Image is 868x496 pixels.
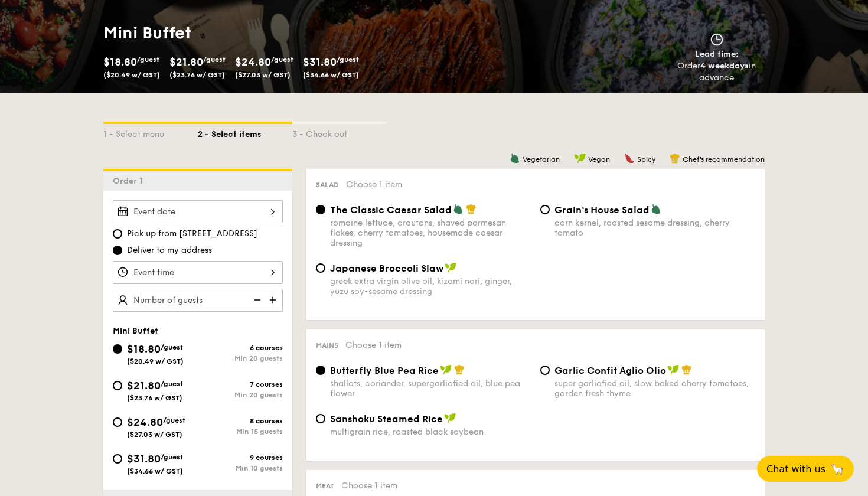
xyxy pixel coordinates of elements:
input: $31.80/guest($34.66 w/ GST)9 coursesMin 10 guests [113,454,122,464]
button: Chat with us🦙 [757,456,854,482]
img: icon-clock.2db775ea.svg [708,33,726,46]
span: Sanshoku Steamed Rice [330,413,443,425]
span: Japanese Broccoli Slaw [330,263,443,274]
span: $31.80 [303,56,337,68]
div: romaine lettuce, croutons, shaved parmesan flakes, cherry tomatoes, housemade caesar dressing [330,218,531,248]
strong: 4 weekdays [700,61,749,71]
div: 7 courses [198,380,283,389]
img: icon-vegetarian.fe4039eb.svg [453,204,464,214]
input: $18.80/guest($20.49 w/ GST)6 coursesMin 20 guests [113,344,122,354]
span: Choose 1 item [345,340,402,350]
span: $21.80 [127,379,161,392]
input: Number of guests [113,289,283,312]
input: Butterfly Blue Pea Riceshallots, coriander, supergarlicfied oil, blue pea flower [316,366,325,375]
span: 🦙 [830,462,844,476]
div: 6 courses [198,344,283,352]
span: Order 1 [113,176,148,186]
span: /guest [271,56,293,64]
input: Japanese Broccoli Slawgreek extra virgin olive oil, kizami nori, ginger, yuzu soy-sesame dressing [316,263,325,273]
span: $31.80 [127,452,161,465]
span: Salad [316,181,339,189]
div: Min 10 guests [198,464,283,472]
span: Vegetarian [523,155,560,164]
span: Butterfly Blue Pea Rice [330,365,439,376]
div: super garlicfied oil, slow baked cherry tomatoes, garden fresh thyme [554,378,755,399]
div: multigrain rice, roasted black soybean [330,427,531,437]
span: ($23.76 w/ GST) [127,394,182,402]
span: ($34.66 w/ GST) [127,467,183,475]
input: Garlic Confit Aglio Oliosuper garlicfied oil, slow baked cherry tomatoes, garden fresh thyme [540,366,550,375]
span: Grain's House Salad [554,204,650,216]
img: icon-vegan.f8ff3823.svg [574,153,586,164]
span: /guest [163,416,185,425]
h1: Mini Buffet [103,22,429,44]
div: 2 - Select items [198,124,292,141]
span: /guest [161,380,183,388]
span: Garlic Confit Aglio Olio [554,365,666,376]
span: Choose 1 item [341,481,397,491]
img: icon-chef-hat.a58ddaea.svg [681,364,692,375]
span: $21.80 [169,56,203,68]
div: 9 courses [198,453,283,462]
img: icon-add.58712e84.svg [265,289,283,311]
div: 8 courses [198,417,283,425]
div: Min 20 guests [198,354,283,363]
span: /guest [337,56,359,64]
img: icon-chef-hat.a58ddaea.svg [670,153,680,164]
div: Min 20 guests [198,391,283,399]
img: icon-vegan.f8ff3823.svg [445,262,456,273]
span: $18.80 [127,342,161,355]
span: Deliver to my address [127,244,212,256]
span: ($20.49 w/ GST) [103,71,160,79]
input: Event date [113,200,283,223]
input: $24.80/guest($27.03 w/ GST)8 coursesMin 15 guests [113,417,122,427]
img: icon-vegan.f8ff3823.svg [444,413,456,423]
input: The Classic Caesar Saladromaine lettuce, croutons, shaved parmesan flakes, cherry tomatoes, house... [316,205,325,214]
div: shallots, coriander, supergarlicfied oil, blue pea flower [330,378,531,399]
span: ($27.03 w/ GST) [127,430,182,439]
span: /guest [203,56,226,64]
input: Grain's House Saladcorn kernel, roasted sesame dressing, cherry tomato [540,205,550,214]
div: 3 - Check out [292,124,387,141]
span: ($27.03 w/ GST) [235,71,291,79]
span: Mini Buffet [113,326,158,336]
input: $21.80/guest($23.76 w/ GST)7 coursesMin 20 guests [113,381,122,390]
span: ($23.76 w/ GST) [169,71,225,79]
img: icon-reduce.1d2dbef1.svg [247,289,265,311]
input: Deliver to my address [113,246,122,255]
span: Spicy [637,155,655,164]
img: icon-vegetarian.fe4039eb.svg [510,153,520,164]
span: ($34.66 w/ GST) [303,71,359,79]
img: icon-vegetarian.fe4039eb.svg [651,204,661,214]
img: icon-spicy.37a8142b.svg [624,153,635,164]
input: Pick up from [STREET_ADDRESS] [113,229,122,239]
span: ($20.49 w/ GST) [127,357,184,366]
img: icon-chef-hat.a58ddaea.svg [454,364,465,375]
div: corn kernel, roasted sesame dressing, cherry tomato [554,218,755,238]
img: icon-chef-hat.a58ddaea.svg [466,204,477,214]
span: /guest [161,453,183,461]
div: greek extra virgin olive oil, kizami nori, ginger, yuzu soy-sesame dressing [330,276,531,296]
span: Vegan [588,155,610,164]
span: Chat with us [766,464,825,475]
span: $24.80 [127,416,163,429]
span: Choose 1 item [346,180,402,190]
div: 1 - Select menu [103,124,198,141]
div: Order in advance [664,60,769,84]
span: Meat [316,482,334,490]
input: Event time [113,261,283,284]
img: icon-vegan.f8ff3823.svg [440,364,452,375]
span: /guest [161,343,183,351]
span: Mains [316,341,338,350]
span: The Classic Caesar Salad [330,204,452,216]
span: Chef's recommendation [683,155,765,164]
div: Min 15 guests [198,428,283,436]
input: Sanshoku Steamed Ricemultigrain rice, roasted black soybean [316,414,325,423]
span: $24.80 [235,56,271,68]
span: Pick up from [STREET_ADDRESS] [127,228,257,240]
img: icon-vegan.f8ff3823.svg [667,364,679,375]
span: $18.80 [103,56,137,68]
span: /guest [137,56,159,64]
span: Lead time: [695,49,739,59]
